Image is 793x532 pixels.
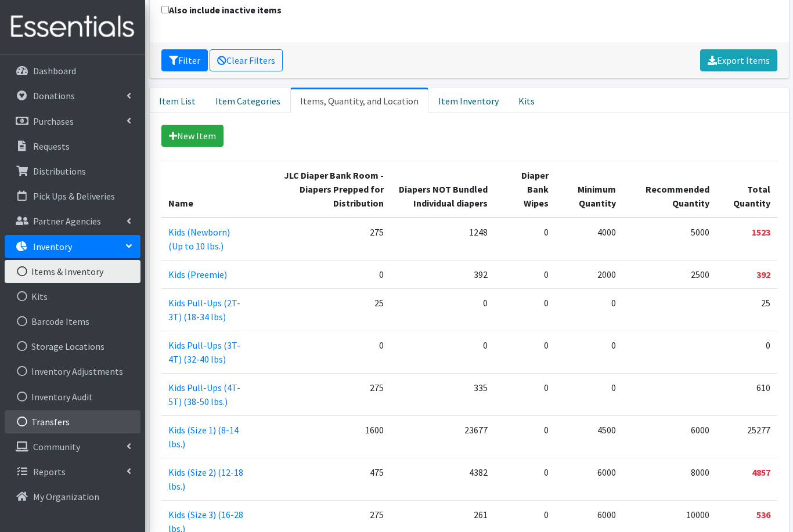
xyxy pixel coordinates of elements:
[33,466,66,477] p: Reports
[556,161,623,218] th: Minimum Quantity
[253,331,391,373] td: 0
[391,415,495,458] td: 23677
[716,288,777,331] td: 25
[556,331,623,373] td: 0
[168,382,240,407] a: Kids Pull-Ups (4T-5T) (38-50 lbs.)
[5,285,140,308] a: Kits
[623,161,716,218] th: Recommended Quantity
[556,373,623,415] td: 0
[168,226,230,252] a: Kids (Newborn) (Up to 10 lbs.)
[5,460,140,483] a: Reports
[5,410,140,433] a: Transfers
[253,373,391,415] td: 275
[556,260,623,288] td: 2000
[5,84,140,107] a: Donations
[33,165,86,177] p: Distributions
[168,466,243,492] a: Kids (Size 2) (12-18 lbs.)
[5,435,140,458] a: Community
[161,6,169,13] input: Also include inactive items
[33,491,99,502] p: My Organization
[716,260,777,288] td: 392
[161,125,224,147] a: New Item
[33,241,72,252] p: Inventory
[391,161,495,218] th: Diapers NOT Bundled Individual diapers
[495,218,556,260] td: 0
[5,310,140,333] a: Barcode Items
[556,458,623,500] td: 6000
[168,339,240,365] a: Kids Pull-Ups (3T-4T) (32-40 lbs)
[168,424,239,450] a: Kids (Size 1) (8-14 lbs.)
[716,218,777,260] td: 1523
[5,260,140,283] a: Items & Inventory
[5,110,140,133] a: Purchases
[509,88,545,113] a: Kits
[290,88,428,113] a: Items, Quantity, and Location
[33,215,101,227] p: Partner Agencies
[168,297,240,323] a: Kids Pull-Ups (2T-3T) (18-34 lbs)
[253,260,391,288] td: 0
[716,458,777,500] td: 4857
[495,331,556,373] td: 0
[495,458,556,500] td: 0
[161,49,208,71] button: Filter
[391,260,495,288] td: 392
[33,140,70,152] p: Requests
[5,59,140,82] a: Dashboard
[556,218,623,260] td: 4000
[391,458,495,500] td: 4382
[391,218,495,260] td: 1248
[210,49,283,71] a: Clear Filters
[168,269,227,280] a: Kids (Preemie)
[33,90,75,102] p: Donations
[253,161,391,218] th: JLC Diaper Bank Room - Diapers Prepped for Distribution
[5,160,140,183] a: Distributions
[623,260,716,288] td: 2500
[253,218,391,260] td: 275
[5,209,140,233] a: Partner Agencies
[5,485,140,508] a: My Organization
[391,373,495,415] td: 335
[495,288,556,331] td: 0
[5,235,140,258] a: Inventory
[33,115,74,127] p: Purchases
[495,161,556,218] th: Diaper Bank Wipes
[161,3,282,17] label: Also include inactive items
[5,8,140,46] img: HumanEssentials
[716,373,777,415] td: 610
[495,260,556,288] td: 0
[161,161,253,218] th: Name
[5,184,140,208] a: Pick Ups & Deliveries
[33,65,76,77] p: Dashboard
[556,288,623,331] td: 0
[716,331,777,373] td: 0
[623,415,716,458] td: 6000
[150,88,206,113] a: Item List
[206,88,290,113] a: Item Categories
[5,335,140,358] a: Storage Locations
[495,373,556,415] td: 0
[5,385,140,408] a: Inventory Audit
[5,360,140,383] a: Inventory Adjustments
[556,415,623,458] td: 4500
[700,49,777,71] a: Export Items
[391,331,495,373] td: 0
[253,458,391,500] td: 475
[623,458,716,500] td: 8000
[33,441,80,453] p: Community
[253,288,391,331] td: 25
[495,415,556,458] td: 0
[716,161,777,218] th: Total Quantity
[716,415,777,458] td: 25277
[33,190,115,202] p: Pick Ups & Deliveries
[253,415,391,458] td: 1600
[391,288,495,331] td: 0
[428,88,509,113] a: Item Inventory
[623,218,716,260] td: 5000
[5,135,140,158] a: Requests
